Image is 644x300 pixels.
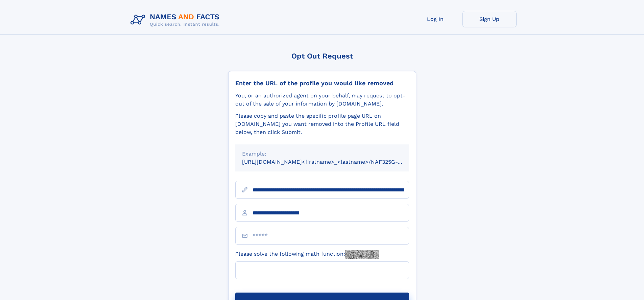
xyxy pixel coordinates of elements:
[128,11,225,29] img: Logo Names and Facts
[228,52,416,60] div: Opt Out Request
[242,150,402,158] div: Example:
[235,79,409,87] div: Enter the URL of the profile you would like removed
[242,159,422,165] small: [URL][DOMAIN_NAME]<firstname>_<lastname>/NAF325G-xxxxxxxx
[408,11,462,27] a: Log In
[235,112,409,136] div: Please copy and paste the specific profile page URL on [DOMAIN_NAME] you want removed into the Pr...
[462,11,517,27] a: Sign Up
[235,250,379,259] label: Please solve the following math function:
[235,92,409,108] div: You, or an authorized agent on your behalf, may request to opt-out of the sale of your informatio...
